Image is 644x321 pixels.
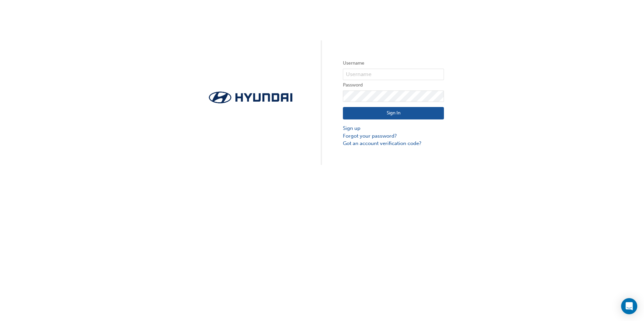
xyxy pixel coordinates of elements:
[343,140,444,147] a: Got an account verification code?
[343,132,444,140] a: Forgot your password?
[621,298,637,314] div: Open Intercom Messenger
[343,81,444,89] label: Password
[200,90,301,105] img: Trak
[343,107,444,120] button: Sign In
[343,124,444,132] a: Sign up
[343,69,444,80] input: Username
[343,59,444,67] label: Username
